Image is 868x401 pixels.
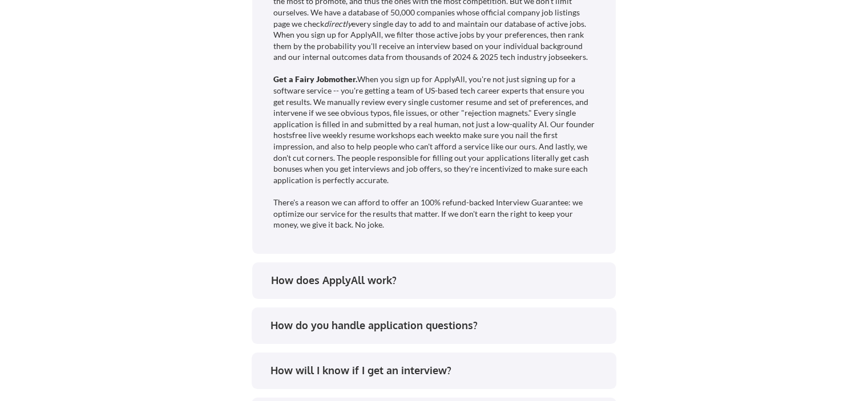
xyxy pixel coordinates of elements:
[292,130,454,140] a: free live weekly resume workshops each week
[271,318,605,333] div: How do you handle application questions?
[324,19,352,29] em: directly
[271,273,606,287] div: How does ApplyAll work?
[271,363,605,378] div: How will I know if I get an interview?
[273,74,357,84] strong: Get a Fairy Jobmother.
